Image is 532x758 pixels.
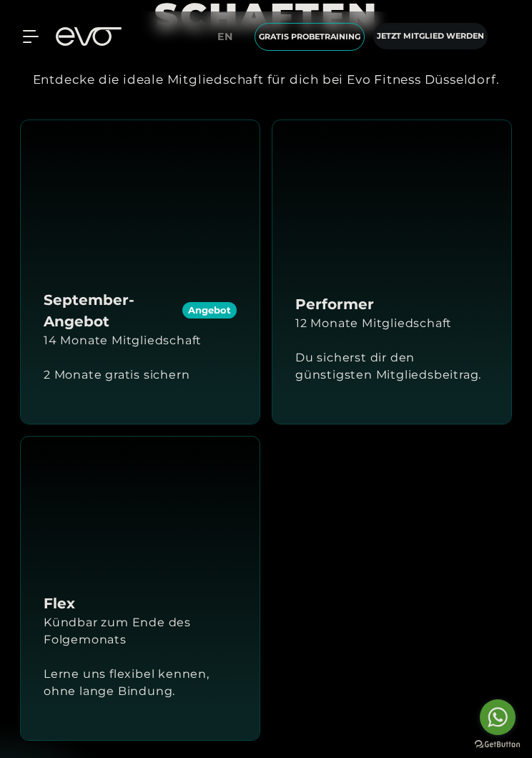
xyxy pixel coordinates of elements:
[480,699,516,735] a: Go to whatsapp
[217,29,242,45] a: en
[377,30,484,42] span: Jetzt Mitglied werden
[182,302,237,319] div: Angebot
[259,31,360,43] span: Gratis Probetraining
[295,315,452,332] div: 12 Monate Mitgliedschaft
[295,349,488,384] div: Du sicherst dir den günstigsten Mitgliedsbeitrag.
[475,740,521,748] a: Go to GetButton.io website
[44,366,189,384] div: 2 Monate gratis sichern
[250,23,369,51] a: Gratis Probetraining
[33,68,500,91] div: Entdecke die ideale Mitgliedschaft für dich bei Evo Fitness Düsseldorf.
[295,293,374,315] h4: Performer
[44,332,202,349] div: 14 Monate Mitgliedschaft
[44,289,237,332] h4: September-Angebot
[44,666,237,700] div: Lerne uns flexibel kennen, ohne lange Bindung.
[44,614,237,648] div: Kündbar zum Ende des Folgemonats
[369,23,492,51] a: Jetzt Mitglied werden
[44,593,75,614] h4: Flex
[217,30,233,43] span: en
